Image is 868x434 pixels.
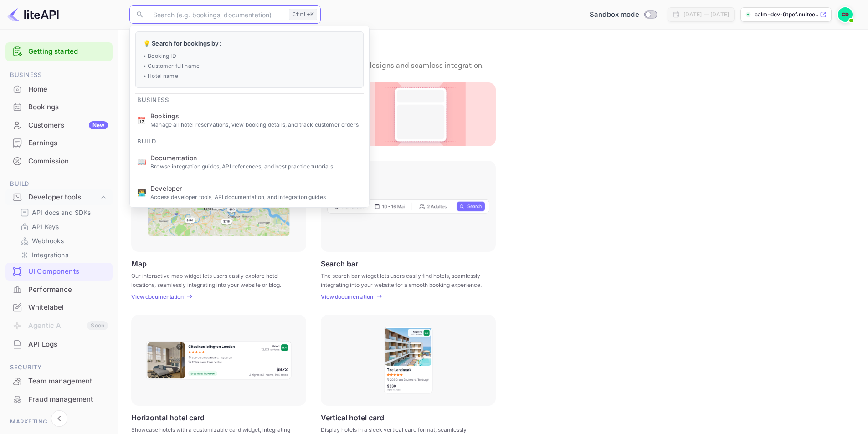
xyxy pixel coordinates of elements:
a: Home [5,81,113,97]
div: Commission [28,156,108,167]
img: LiteAPI logo [7,7,59,22]
div: Bookings [5,98,113,116]
div: Fraud management [5,391,113,408]
a: View documentation [131,293,186,300]
p: 📖 [137,156,146,167]
a: Commission [5,153,113,169]
p: 📅 [137,115,146,126]
div: Whitelabel [5,299,113,317]
div: API Logs [28,339,108,350]
p: Our interactive map widget lets users easily explore hotel locations, seamlessly integrating into... [131,271,295,288]
a: View documentation [321,293,376,300]
a: Webhooks [20,236,105,245]
span: Business [130,91,176,105]
a: Whitelabel [5,299,113,316]
div: Home [5,81,113,98]
span: Build [130,132,164,147]
div: Team management [5,373,113,390]
span: Sandbox mode [590,10,639,20]
img: Custom Widget PNG [384,82,457,146]
div: Switch to Production mode [586,10,660,20]
p: 💡 Search for bookings by: [143,39,356,48]
p: UI Components [131,41,855,59]
a: CustomersNew [5,117,113,133]
p: 👨‍💻 [137,187,146,198]
div: Team management [28,376,108,387]
div: Integrations [16,248,109,261]
p: View documentation [131,293,184,300]
p: Map [131,259,147,268]
p: API Keys [32,222,59,231]
a: API Keys [20,222,105,231]
div: Customers [28,120,108,131]
p: • Hotel name [143,72,356,80]
div: API Keys [16,220,109,233]
div: Commission [5,153,113,170]
a: Bookings [5,98,113,115]
img: Calm Dev [838,7,853,22]
div: Fraud management [28,394,108,405]
button: Collapse navigation [51,410,67,427]
a: API docs and SDKs [20,208,105,217]
input: Search (e.g. bookings, documentation) [148,5,285,24]
div: UI Components [28,266,108,277]
span: Documentation [150,153,362,163]
div: New [89,121,108,129]
div: CustomersNew [5,117,113,134]
div: API docs and SDKs [16,206,109,219]
a: Team management [5,373,113,389]
a: API Logs [5,336,113,352]
span: Business [5,70,113,80]
a: Performance [5,281,113,298]
span: Bookings [150,111,362,121]
p: Integrations [32,250,68,260]
span: Marketing [5,417,113,427]
p: The search bar widget lets users easily find hotels, seamlessly integrating into your website for... [321,271,484,288]
div: [DATE] — [DATE] [683,10,729,19]
p: Browse integration guides, API references, and best practice tutorials [150,163,362,171]
span: Build [5,179,113,189]
div: UI Components [5,263,113,281]
div: Bookings [28,102,108,112]
span: Security [5,363,113,373]
p: API docs and SDKs [32,208,91,217]
div: Performance [5,281,113,299]
p: • Booking ID [143,52,356,60]
p: Vertical hotel card [321,413,384,422]
img: Horizontal hotel card Frame [145,340,292,380]
div: Developer tools [5,189,113,205]
div: Webhooks [16,234,109,247]
p: Search bar [321,259,358,268]
div: Getting started [5,42,113,61]
div: Earnings [28,138,108,148]
p: Embed interactive hotel widgets into your website with customizable designs and seamless integrat... [131,61,855,71]
div: Ctrl+K [289,9,317,20]
div: API Logs [5,336,113,353]
div: Performance [28,285,108,295]
p: • Customer full name [143,62,356,70]
span: Developer [150,184,362,193]
p: Horizontal hotel card [131,413,205,422]
div: Developer tools [28,192,99,203]
p: Webhooks [32,236,64,245]
a: UI Components [5,263,113,280]
div: Whitelabel [28,302,108,313]
div: Home [28,84,108,95]
p: Access developer tools, API documentation, and integration guides [150,193,362,201]
div: Earnings [5,134,113,152]
p: Manage all hotel reservations, view booking details, and track customer orders [150,121,362,129]
a: Getting started [28,46,108,57]
img: Vertical hotel card Frame [383,326,433,394]
img: Search Frame [327,199,489,214]
p: View documentation [321,293,373,300]
p: calm-dev-9tpef.nuitee.... [755,10,818,19]
a: Fraud management [5,391,113,408]
a: Integrations [20,250,105,260]
a: Earnings [5,134,113,151]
